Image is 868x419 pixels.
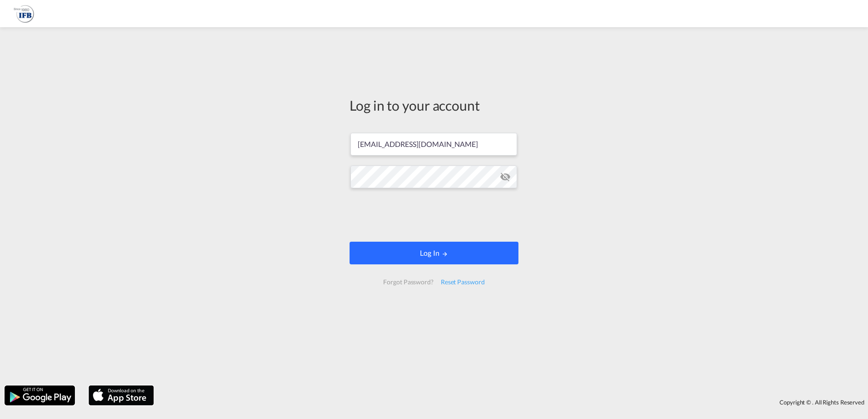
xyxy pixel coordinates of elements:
img: b628ab10256c11eeb52753acbc15d091.png [14,4,34,24]
md-icon: icon-eye-off [500,171,511,182]
img: apple.png [88,385,155,406]
button: LOGIN [350,242,518,264]
div: Log in to your account [350,96,518,115]
input: Enter email/phone number [350,133,517,156]
div: Reset Password [437,274,488,290]
div: Forgot Password? [380,274,437,290]
div: Copyright © . All Rights Reserved [158,395,868,410]
iframe: reCAPTCHA [365,197,503,233]
img: google.png [4,385,76,406]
